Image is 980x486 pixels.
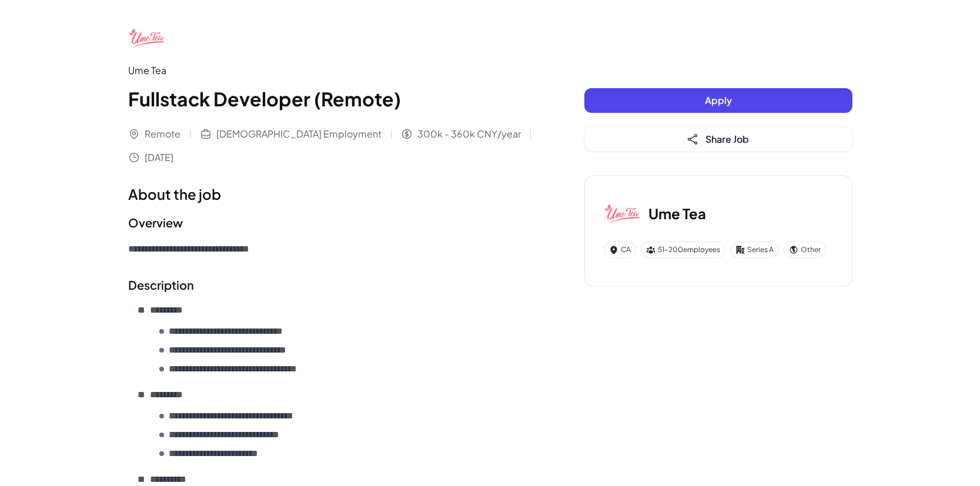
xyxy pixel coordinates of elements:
span: [DATE] [145,150,173,165]
span: Remote [145,127,180,141]
h2: Overview [128,214,537,232]
h2: Description [128,276,537,294]
h1: Fullstack Developer (Remote) [128,85,537,113]
div: Series A [730,242,779,258]
button: Share Job [584,127,852,152]
button: Apply [584,88,852,113]
span: Share Job [705,133,749,145]
div: CA [604,242,636,258]
div: Other [784,242,826,258]
span: [DEMOGRAPHIC_DATA] Employment [216,127,382,141]
span: Apply [705,94,732,106]
img: Um [128,19,166,56]
div: 51-200 employees [641,242,725,258]
div: Ume Tea [128,63,537,78]
h1: About the job [128,183,537,205]
span: 300k - 360k CNY/year [417,127,521,141]
h3: Ume Tea [648,203,706,224]
img: Um [604,195,641,232]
